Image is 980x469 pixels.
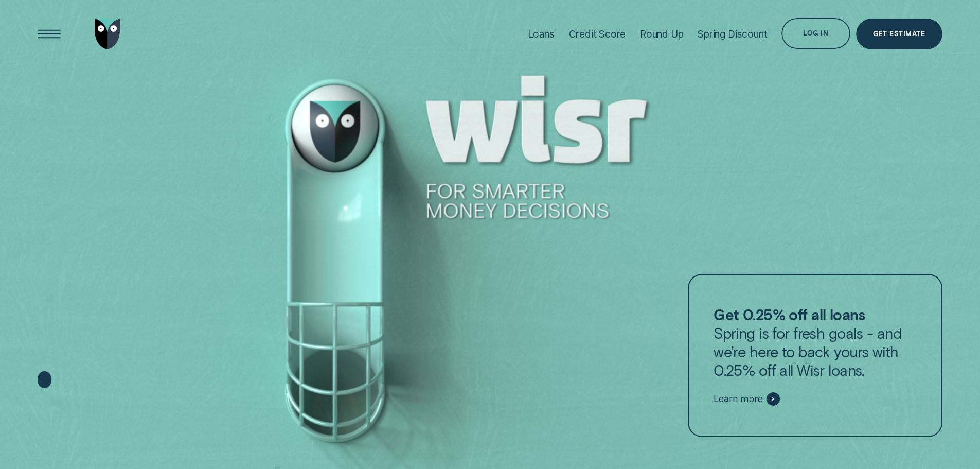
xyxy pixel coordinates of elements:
a: Get 0.25% off all loansSpring is for fresh goals - and we’re here to back yours with 0.25% off al... [688,274,942,438]
button: Log in [781,18,850,49]
strong: Get 0.25% off all loans [714,305,865,323]
button: Open Menu [34,19,65,49]
div: Spring Discount [698,28,767,40]
span: Learn more [714,393,762,405]
div: Round Up [640,28,684,40]
a: Get Estimate [856,19,942,49]
img: Wisr [95,19,120,49]
p: Spring is for fresh goals - and we’re here to back yours with 0.25% off all Wisr loans. [714,305,916,379]
div: Loans [528,28,555,40]
div: Credit Score [569,28,626,40]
